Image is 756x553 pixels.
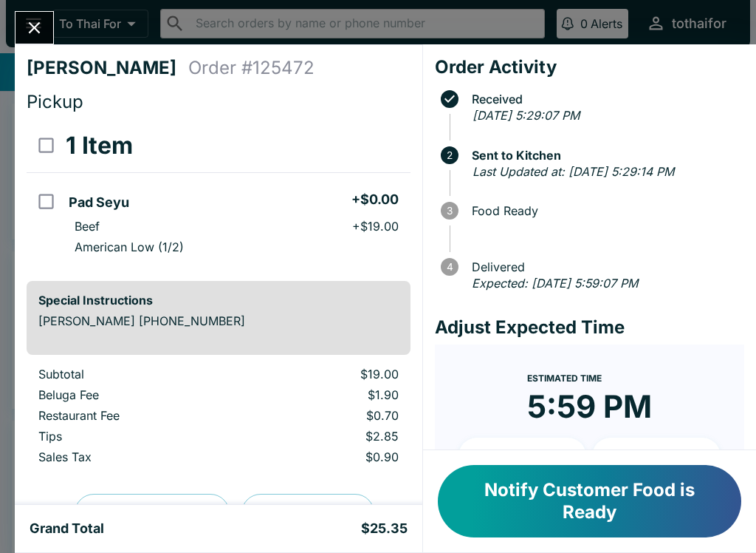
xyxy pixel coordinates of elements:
[447,205,453,217] text: 3
[69,194,129,211] h5: Pad Seyu
[257,367,399,381] p: $19.00
[257,449,399,464] p: $0.90
[446,261,453,273] text: 4
[30,520,104,537] h5: Grand Total
[38,449,233,464] p: Sales Tax
[527,387,652,426] time: 5:59 PM
[66,131,133,160] h3: 1 Item
[75,219,100,234] p: Beef
[435,316,744,339] h4: Adjust Expected Time
[447,149,453,161] text: 2
[38,293,399,308] h6: Special Instructions
[75,240,184,254] p: American Low (1/2)
[352,219,399,234] p: + $19.00
[458,438,587,475] button: + 10
[361,520,408,537] h5: $25.35
[27,367,410,470] table: orders table
[472,276,638,291] em: Expected: [DATE] 5:59:07 PM
[188,57,315,79] h4: Order # 125472
[464,92,744,106] span: Received
[241,494,374,532] button: Print Receipt
[472,164,674,179] em: Last Updated at: [DATE] 5:29:14 PM
[27,119,410,269] table: orders table
[38,367,233,381] p: Subtotal
[27,57,188,79] h4: [PERSON_NAME]
[38,408,233,423] p: Restaurant Fee
[75,494,230,532] button: Preview Receipt
[27,91,83,112] span: Pickup
[257,387,399,402] p: $1.90
[257,408,399,423] p: $0.70
[438,465,741,537] button: Notify Customer Food is Ready
[38,313,399,328] p: [PERSON_NAME] [PHONE_NUMBER]
[257,429,399,444] p: $2.85
[38,387,233,402] p: Beluga Fee
[464,204,744,217] span: Food Ready
[464,149,744,162] span: Sent to Kitchen
[527,373,602,384] span: Estimated Time
[38,429,233,444] p: Tips
[351,191,399,208] h5: + $0.00
[435,56,744,78] h4: Order Activity
[472,108,580,123] em: [DATE] 5:29:07 PM
[592,438,721,475] button: + 20
[464,260,744,274] span: Delivered
[16,12,53,44] button: Close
